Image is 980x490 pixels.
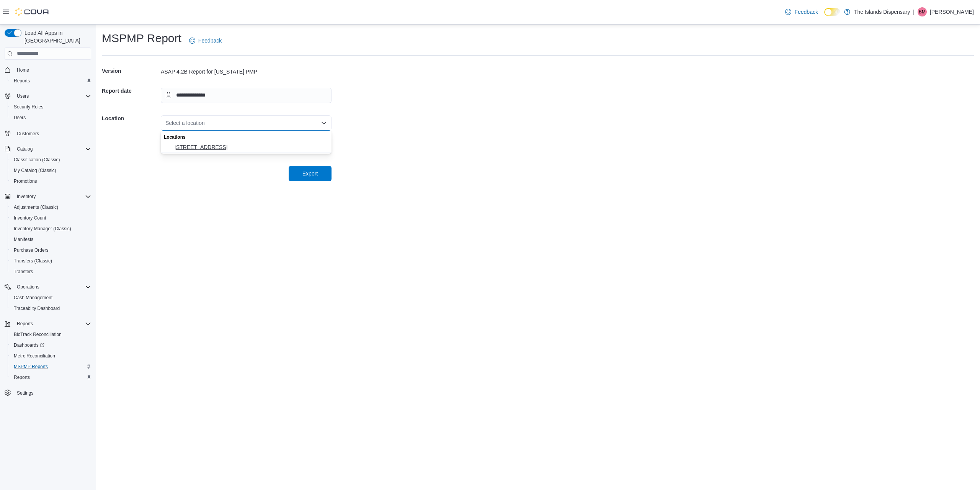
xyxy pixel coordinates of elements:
button: Users [2,91,94,102]
div: Brad Methvin [918,7,927,16]
button: Catalog [2,144,94,154]
nav: Complex example [5,61,91,418]
span: Reports [14,319,91,328]
p: The Islands Dispensary [854,7,910,16]
button: Reports [8,372,94,383]
button: Inventory [14,192,39,201]
h5: Version [102,63,159,79]
a: My Catalog (Classic) [11,166,59,175]
span: Classification (Classic) [11,155,91,164]
span: Users [11,113,91,122]
button: Operations [14,282,42,292]
button: Home [2,64,94,75]
p: [PERSON_NAME] [930,7,974,16]
button: Transfers [8,266,94,277]
button: Metrc Reconciliation [8,351,94,361]
button: Settings [2,387,94,398]
span: Reports [17,321,33,327]
span: Purchase Orders [14,247,49,253]
span: Security Roles [14,104,43,110]
span: Traceabilty Dashboard [11,304,91,313]
span: Promotions [11,177,91,186]
button: Cash Management [8,292,94,303]
span: Catalog [14,144,91,154]
span: Operations [17,284,39,290]
span: Metrc Reconciliation [14,353,55,359]
a: Cash Management [11,293,56,302]
span: Dashboards [14,342,44,348]
a: MSPMP Reports [11,362,51,371]
input: Press the down key to open a popover containing a calendar. [161,88,332,103]
span: Inventory [14,192,91,201]
div: Locations [161,131,332,142]
a: Inventory Manager (Classic) [11,224,74,233]
a: Manifests [11,235,36,244]
button: Close list of options [321,120,327,126]
span: Inventory Manager (Classic) [14,226,71,232]
a: Home [14,66,32,75]
div: ASAP 4.2B Report for [US_STATE] PMP [161,68,332,75]
span: Users [17,93,29,99]
div: Choose from the following options [161,131,332,153]
span: Settings [14,388,91,398]
span: BM [919,7,926,16]
span: Export [302,170,318,177]
a: Settings [14,388,36,398]
button: Transfers (Classic) [8,256,94,266]
a: Users [11,113,29,122]
span: Transfers (Classic) [14,258,52,264]
span: Security Roles [11,102,91,111]
span: My Catalog (Classic) [11,166,91,175]
button: Security Roles [8,102,94,112]
a: Reports [11,76,33,85]
span: Cash Management [11,293,91,302]
a: Feedback [782,4,821,20]
span: Feedback [794,8,818,16]
span: Transfers [14,269,33,275]
button: Adjustments (Classic) [8,202,94,213]
button: Manifests [8,234,94,245]
button: Purchase Orders [8,245,94,256]
img: Cova [15,8,50,16]
button: Classification (Classic) [8,154,94,165]
span: Inventory [17,193,36,200]
button: Users [14,92,32,101]
button: BioTrack Reconciliation [8,329,94,340]
span: Manifests [11,235,91,244]
span: Traceabilty Dashboard [14,305,60,311]
a: Dashboards [8,340,94,351]
span: Users [14,92,91,101]
a: Purchase Orders [11,246,52,255]
a: Traceabilty Dashboard [11,304,63,313]
a: Promotions [11,177,40,186]
button: MSPMP Reports [8,361,94,372]
span: Load All Apps in [GEOGRAPHIC_DATA] [21,29,91,44]
h5: Location [102,111,159,126]
a: Reports [11,373,33,382]
span: Adjustments (Classic) [14,204,58,210]
span: Purchase Orders [11,246,91,255]
button: Inventory Manager (Classic) [8,223,94,234]
button: Inventory [2,191,94,202]
span: Transfers (Classic) [11,256,91,265]
button: Export [289,166,332,181]
h1: MSPMP Report [102,31,181,46]
span: Users [14,115,26,121]
span: MSPMP Reports [11,362,91,371]
a: Transfers [11,267,36,276]
span: Dark Mode [824,16,825,16]
a: Feedback [186,33,225,48]
button: Promotions [8,176,94,187]
span: Inventory Count [14,215,46,221]
span: Metrc Reconciliation [11,351,91,361]
a: Inventory Count [11,213,49,223]
span: Settings [17,390,33,396]
a: Customers [14,129,42,138]
span: BioTrack Reconciliation [11,330,91,339]
input: Dark Mode [824,8,840,16]
span: Adjustments (Classic) [11,203,91,212]
button: Customers [2,128,94,139]
span: Transfers [11,267,91,276]
a: Security Roles [11,102,46,111]
input: Accessible screen reader label [165,118,166,128]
